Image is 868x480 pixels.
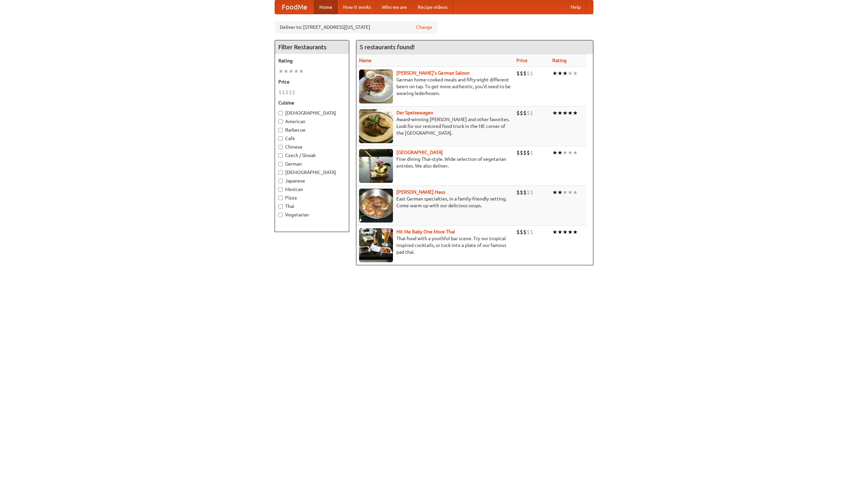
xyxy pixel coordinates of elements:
li: $ [520,109,523,117]
input: German [278,162,283,166]
li: $ [289,89,292,96]
li: ★ [557,189,563,196]
label: Cafe [278,135,346,142]
li: $ [530,109,533,117]
input: Vegetarian [278,213,283,217]
li: ★ [552,149,557,156]
li: ★ [557,228,563,236]
li: ★ [552,228,557,236]
li: ★ [573,228,578,236]
label: [DEMOGRAPHIC_DATA] [278,110,346,116]
li: ★ [568,189,573,196]
li: $ [278,89,282,96]
li: $ [516,149,520,156]
li: $ [285,89,289,96]
p: Thai food with a youthful bar scene. Try our tropical inspired cocktails, or tuck into a plate of... [359,235,511,255]
li: $ [516,109,520,117]
li: ★ [568,149,573,156]
img: esthers.jpg [359,70,393,103]
a: Rating [552,58,567,63]
a: [PERSON_NAME] Haus [396,189,445,195]
li: ★ [563,149,568,156]
li: $ [520,228,523,236]
img: satay.jpg [359,149,393,183]
li: $ [516,228,520,236]
b: [PERSON_NAME]'s German Saloon [396,70,470,76]
li: ★ [573,70,578,77]
ng-pluralize: 5 restaurants found! [360,44,415,50]
a: Home [314,0,338,14]
h5: Cuisine [278,99,346,106]
input: Japanese [278,179,283,183]
li: $ [523,149,527,156]
li: ★ [563,189,568,196]
li: $ [530,189,533,196]
li: $ [520,70,523,77]
li: ★ [557,149,563,156]
input: Mexican [278,187,283,192]
img: babythai.jpg [359,228,393,262]
li: $ [527,109,530,117]
li: ★ [552,70,557,77]
li: ★ [294,68,299,75]
input: Pizza [278,196,283,200]
label: [DEMOGRAPHIC_DATA] [278,169,346,176]
a: Recipe videos [412,0,453,14]
p: Fine dining Thai-style. Wide selection of vegetarian entrées. We also deliver. [359,156,511,169]
input: Cafe [278,136,283,141]
a: Change [416,24,432,31]
label: Mexican [278,186,346,193]
li: $ [282,89,285,96]
li: ★ [278,68,283,75]
input: Czech / Slovak [278,153,283,158]
input: [DEMOGRAPHIC_DATA] [278,170,283,175]
a: Der Speisewagen [396,110,433,115]
a: Price [516,58,528,63]
li: $ [530,70,533,77]
label: Pizza [278,194,346,201]
li: ★ [573,109,578,117]
a: How it works [338,0,376,14]
label: Thai [278,203,346,210]
li: ★ [557,70,563,77]
li: ★ [573,189,578,196]
li: ★ [289,68,294,75]
li: $ [523,228,527,236]
h4: Filter Restaurants [275,40,349,54]
li: $ [527,228,530,236]
li: $ [527,189,530,196]
li: ★ [563,70,568,77]
li: ★ [283,68,289,75]
li: $ [523,70,527,77]
input: Barbecue [278,128,283,132]
li: ★ [573,149,578,156]
h5: Price [278,78,346,85]
label: American [278,118,346,125]
a: FoodMe [275,0,314,14]
label: German [278,160,346,167]
li: $ [516,189,520,196]
a: Name [359,58,372,63]
li: ★ [299,68,304,75]
a: Hit Me Baby One More Thai [396,229,455,234]
li: ★ [563,228,568,236]
li: $ [523,189,527,196]
li: $ [530,228,533,236]
img: speisewagen.jpg [359,109,393,143]
p: Award-winning [PERSON_NAME] and other favorites. Look for our restored food truck in the NE corne... [359,116,511,136]
li: ★ [563,109,568,117]
input: [DEMOGRAPHIC_DATA] [278,111,283,115]
li: ★ [568,70,573,77]
li: ★ [552,189,557,196]
img: kohlhaus.jpg [359,189,393,223]
input: Thai [278,204,283,209]
li: ★ [552,109,557,117]
input: Chinese [278,145,283,149]
a: [GEOGRAPHIC_DATA] [396,150,443,155]
li: $ [527,149,530,156]
li: ★ [568,228,573,236]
